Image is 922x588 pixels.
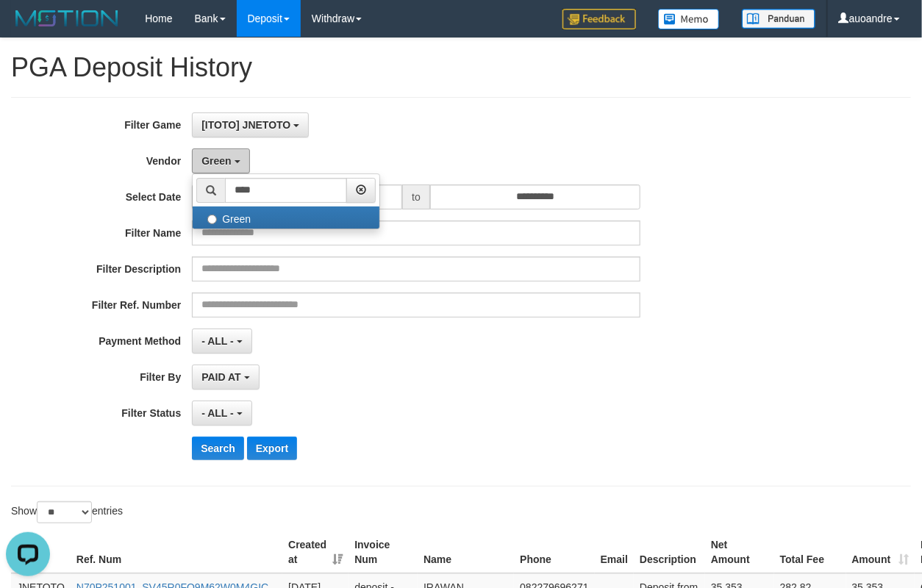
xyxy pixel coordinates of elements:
[595,531,634,573] th: Email
[192,148,249,173] button: Green
[192,112,309,137] button: [ITOTO] JNETOTO
[201,407,234,419] span: - ALL -
[192,329,251,354] button: - ALL -
[705,531,774,573] th: Net Amount
[658,9,720,29] img: Button%20Memo.svg
[247,437,297,460] button: Export
[192,437,244,460] button: Search
[193,207,379,229] label: Green
[201,155,231,167] span: Green
[349,531,418,573] th: Invoice Num
[192,401,251,426] button: - ALL -
[11,501,123,523] label: Show entries
[11,53,911,82] h1: PGA Deposit History
[418,531,514,573] th: Name
[11,7,123,29] img: MOTION_logo.png
[201,335,234,347] span: - ALL -
[37,501,92,523] select: Showentries
[282,531,349,573] th: Created at: activate to sort column ascending
[634,531,705,573] th: Description
[402,184,430,209] span: to
[742,9,815,29] img: panduan.png
[514,531,594,573] th: Phone
[201,371,240,383] span: PAID AT
[71,531,282,573] th: Ref. Num
[774,531,846,573] th: Total Fee
[562,9,636,29] img: Feedback.jpg
[201,119,290,131] span: [ITOTO] JNETOTO
[846,531,915,573] th: Amount: activate to sort column ascending
[192,365,259,390] button: PAID AT
[6,6,50,50] button: Open LiveChat chat widget
[207,215,217,224] input: Green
